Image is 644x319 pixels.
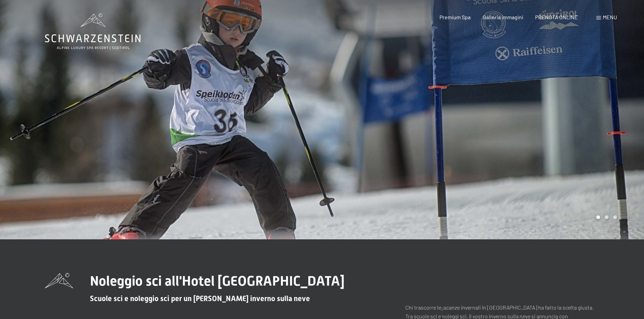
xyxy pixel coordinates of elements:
span: Menu [603,14,617,20]
a: Premium Spa [439,14,471,20]
a: v [441,304,444,311]
span: Noleggio sci all'Hotel [GEOGRAPHIC_DATA] [90,273,344,289]
div: Carousel Page 3 [613,215,617,219]
div: Carousel Page 2 [605,215,609,219]
a: PRENOTA ONLINE [535,14,578,20]
span: Scuole sci e noleggio sci per un [PERSON_NAME] inverno sulla neve [90,294,310,303]
div: Carousel Page 1 (Current Slide) [596,215,600,219]
a: Galleria immagini [483,14,523,20]
div: Carousel Pagination [594,215,617,219]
